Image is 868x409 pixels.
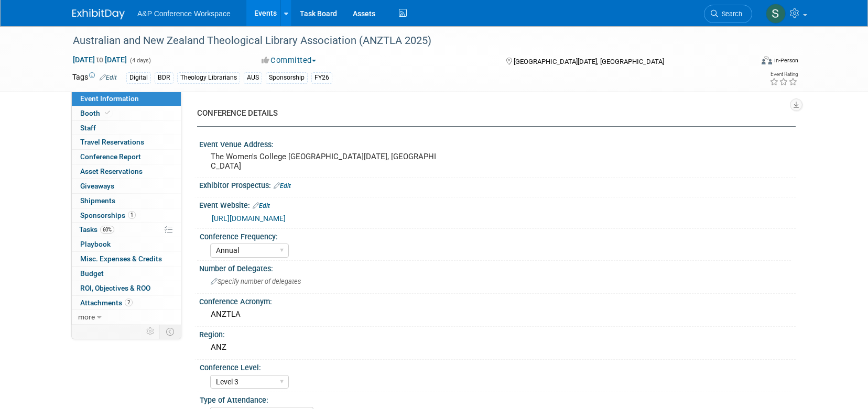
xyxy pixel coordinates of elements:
[72,296,181,310] a: Attachments2
[704,5,752,23] a: Search
[72,223,181,237] a: Tasks60%
[766,4,786,24] img: Sophia Hettler
[207,339,788,356] div: ANZ
[80,196,115,205] span: Shipments
[100,74,117,81] a: Edit
[80,182,114,190] span: Giveaways
[72,55,127,64] span: [DATE] [DATE]
[266,72,308,83] div: Sponsorship
[80,240,111,248] span: Playbook
[78,313,95,321] span: more
[155,72,173,83] div: BDR
[72,121,181,135] a: Staff
[690,54,798,70] div: Event Format
[72,208,181,223] a: Sponsorships1
[72,310,181,324] a: more
[69,31,736,50] div: Australian and New Zealand Theological Library Association (ANZTLA 2025)
[125,299,133,306] span: 2
[274,182,291,190] a: Edit
[80,211,136,219] span: Sponsorships
[774,57,798,64] div: In-Person
[199,178,796,191] div: Exhibitor Prospectus:
[199,327,796,340] div: Region:
[72,267,181,281] a: Budget
[72,237,181,251] a: Playbook
[95,56,105,64] span: to
[258,55,320,66] button: Committed
[200,360,791,373] div: Conference Level:
[80,255,162,263] span: Misc. Expenses & Credits
[211,278,301,285] span: Specify number of delegates
[72,164,181,179] a: Asset Reservations
[199,294,796,307] div: Conference Acronym:
[244,72,262,83] div: AUS
[105,110,110,116] i: Booth reservation complete
[80,167,143,175] span: Asset Reservations
[311,72,332,83] div: FY26
[72,150,181,164] a: Conference Report
[80,109,112,117] span: Booth
[207,306,788,323] div: ANZTLA
[514,58,664,65] span: [GEOGRAPHIC_DATA][DATE], [GEOGRAPHIC_DATA]
[718,10,742,18] span: Search
[212,214,286,223] a: [URL][DOMAIN_NAME]
[72,106,181,120] a: Booth
[72,252,181,266] a: Misc. Expenses & Credits
[72,72,117,84] td: Tags
[126,72,151,83] div: Digital
[211,152,436,171] pre: The Women's College [GEOGRAPHIC_DATA][DATE], [GEOGRAPHIC_DATA]
[177,72,240,83] div: Theology Librarians
[72,92,181,106] a: Event Information
[100,226,114,234] span: 60%
[72,194,181,208] a: Shipments
[197,108,788,119] div: CONFERENCE DETAILS
[80,152,141,161] span: Conference Report
[762,56,772,64] img: Format-Inperson.png
[137,9,231,18] span: A&P Conference Workspace
[199,137,796,150] div: Event Venue Address:
[80,138,144,146] span: Travel Reservations
[128,211,136,219] span: 1
[72,179,181,193] a: Giveaways
[79,225,114,234] span: Tasks
[72,9,125,19] img: ExhibitDay
[80,269,104,278] span: Budget
[200,392,791,405] div: Type of Attendance:
[253,202,270,209] a: Edit
[80,284,150,292] span: ROI, Objectives & ROO
[200,229,791,242] div: Conference Frequency:
[199,197,796,211] div: Event Website:
[129,57,151,64] span: (4 days)
[160,325,181,338] td: Toggle Event Tabs
[80,124,96,132] span: Staff
[72,135,181,149] a: Travel Reservations
[72,281,181,295] a: ROI, Objectives & ROO
[142,325,160,338] td: Personalize Event Tab Strip
[80,94,139,103] span: Event Information
[199,261,796,274] div: Number of Delegates:
[80,299,133,307] span: Attachments
[769,72,798,77] div: Event Rating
